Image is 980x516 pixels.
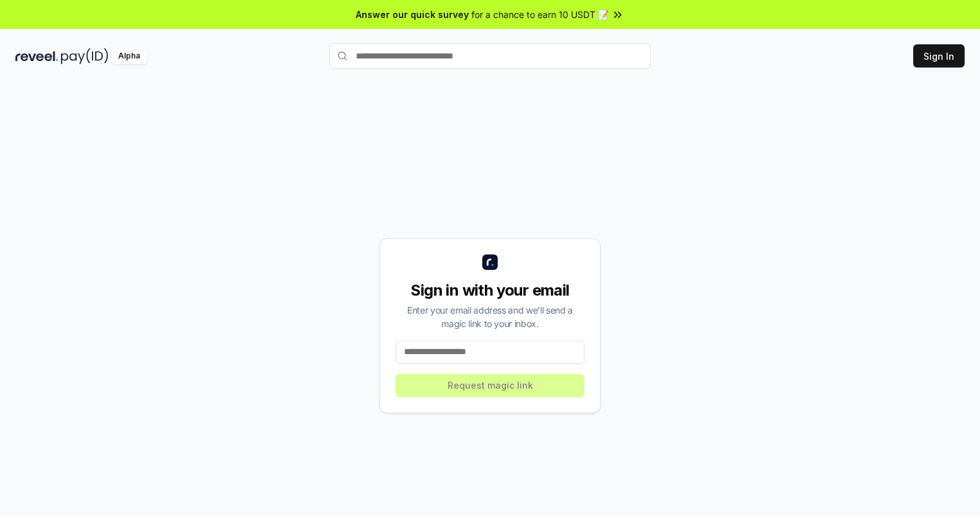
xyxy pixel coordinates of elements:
div: Enter your email address and we’ll send a magic link to your inbox. [396,303,584,330]
button: Sign In [913,44,965,67]
img: reveel_dark [15,48,58,64]
div: Alpha [111,48,147,64]
img: pay_id [61,48,109,64]
span: Answer our quick survey [356,8,469,21]
span: for a chance to earn 10 USDT 📝 [471,8,609,21]
img: logo_small [482,254,498,270]
div: Sign in with your email [396,280,584,301]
